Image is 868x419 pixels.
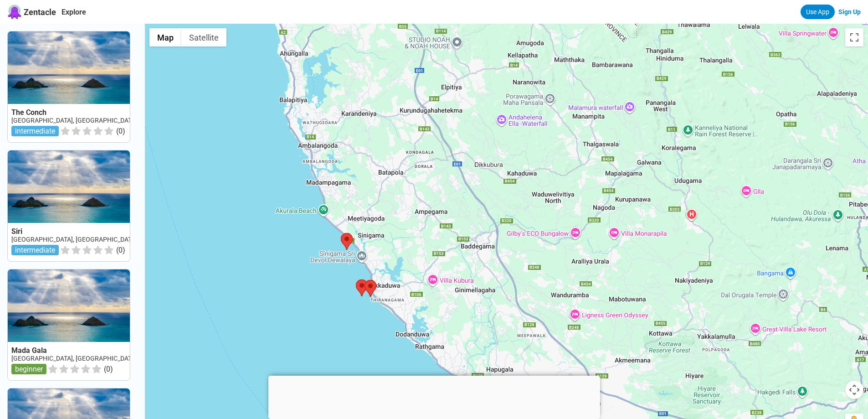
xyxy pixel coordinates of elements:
span: Zentacle [24,7,56,17]
a: Explore [62,8,86,16]
button: Toggle fullscreen view [845,28,863,47]
iframe: Advertisement [268,376,600,417]
button: Show satellite imagery [181,28,226,47]
button: Map camera controls [845,381,863,399]
a: Sign Up [838,8,861,16]
button: Show street map [149,28,181,47]
a: Use App [801,5,835,19]
a: Zentacle logoZentacle [7,5,56,19]
img: Zentacle logo [7,5,22,19]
